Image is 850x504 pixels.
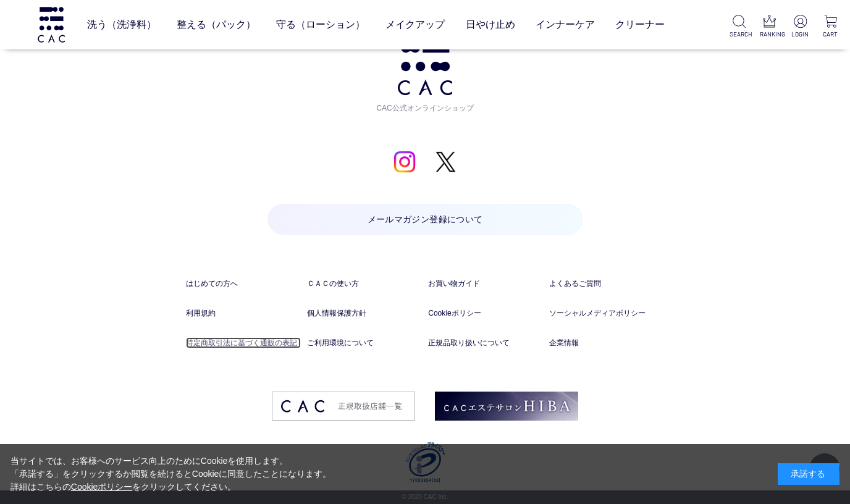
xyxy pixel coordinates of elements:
div: 当サイトでは、お客様へのサービス向上のためにCookieを使用します。 「承諾する」をクリックするか閲覧を続けるとCookieに同意したことになります。 詳細はこちらの をクリックしてください。 [11,455,332,493]
p: RANKING [760,30,779,39]
p: CART [821,30,840,39]
a: メールマガジン登録について [267,204,583,235]
a: 企業情報 [549,337,664,348]
a: 利用規約 [186,308,301,319]
a: ご利用環境について [307,337,422,348]
img: footer_image02.png [435,392,578,420]
a: ソーシャルメディアポリシー [549,308,664,319]
img: logo [36,7,67,42]
a: インナーケア [536,8,595,41]
a: クリーナー [615,8,665,41]
a: 日やけ止め [466,8,515,41]
a: Cookieポリシー [428,308,543,319]
a: Cookieポリシー [71,482,133,492]
p: SEARCH [730,30,749,39]
a: 正規品取り扱いについて [428,337,543,348]
p: LOGIN [790,30,809,39]
a: RANKING [760,15,779,39]
a: SEARCH [730,15,749,39]
a: CAC公式オンラインショップ [372,25,478,114]
a: ＣＡＣの使い方 [307,278,422,289]
a: CART [821,15,840,39]
a: よくあるご質問 [549,278,664,289]
a: 特定商取引法に基づく通販の表記 [186,337,301,348]
a: メイクアップ [385,8,445,41]
a: お買い物ガイド [428,278,543,289]
a: 洗う（洗浄料） [87,8,156,41]
a: 整える（パック） [177,8,256,41]
a: 個人情報保護方針 [307,308,422,319]
a: はじめての方へ [186,278,301,289]
span: CAC公式オンラインショップ [372,95,478,114]
img: footer_image03.png [272,392,415,420]
a: LOGIN [790,15,809,39]
div: 承諾する [778,463,839,485]
a: 守る（ローション） [276,8,365,41]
